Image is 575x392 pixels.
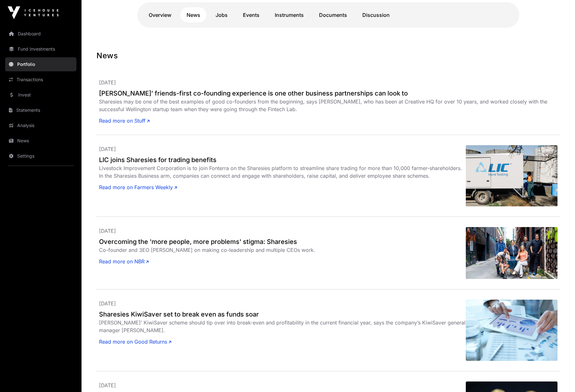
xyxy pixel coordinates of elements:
[5,149,76,163] a: Settings
[99,155,466,164] a: LIC joins Sharesies for trading benefits
[99,98,557,113] div: Sharesies may be one of the best examples of good co-founders from the beginning, says [PERSON_NA...
[99,183,177,191] a: Read more on Farmers Weekly
[180,7,207,23] a: News
[99,227,466,235] p: [DATE]
[313,7,353,23] a: Documents
[142,7,178,23] a: Overview
[99,246,466,254] div: Co-founder and 3EO [PERSON_NAME] on making co-leadership and multiple CEOs work.
[543,361,575,392] iframe: Chat Widget
[99,145,466,153] p: [DATE]
[99,338,171,346] a: Read more on Good Returns
[99,79,557,86] p: [DATE]
[99,164,466,180] div: Livestock Improvement Corporation is to join Fonterra on the Sharesies platform to streamline sha...
[466,227,557,279] img: Sharesies-co-founders_4407.jpeg
[99,89,557,98] a: [PERSON_NAME]’ friends-first co-founding experience is one other business partnerships can look to
[5,134,76,148] a: News
[209,7,234,23] a: Jobs
[96,51,560,61] h1: News
[5,42,76,56] a: Fund Investments
[5,103,76,117] a: Statements
[466,300,557,361] img: Graph_Tablet.jpg
[99,310,466,319] a: Sharesies KiwiSaver set to break even as funds soar
[268,7,310,23] a: Instruments
[356,7,396,23] a: Discussion
[5,27,76,41] a: Dashboard
[8,6,59,19] img: Icehouse Ventures Logo
[5,88,76,102] a: Invest
[5,73,76,87] a: Transactions
[99,237,466,246] a: Overcoming the 'more people, more problems' stigma: Sharesies
[99,381,466,389] p: [DATE]
[5,118,76,132] a: Analysis
[99,258,149,265] a: Read more on NBR
[466,145,557,206] img: 484176776_1035568341937315_8710553082385032245_n-768x512.jpg
[99,300,466,307] p: [DATE]
[237,7,266,23] a: Events
[99,117,150,125] a: Read more on Stuff
[142,7,514,23] nav: Tabs
[5,57,76,71] a: Portfolio
[99,319,466,334] div: [PERSON_NAME]’ KiwiSaver scheme should tip over into break-even and profitability in the current ...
